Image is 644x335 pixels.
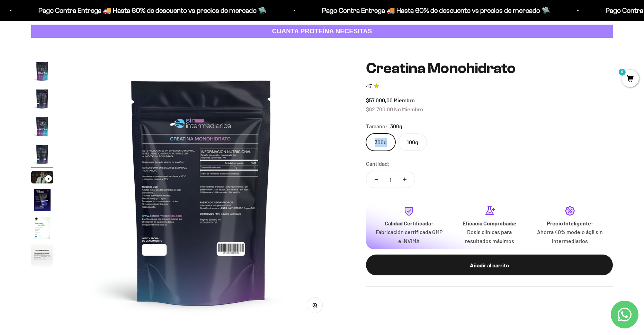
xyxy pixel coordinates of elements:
[314,5,542,16] p: Pago Contra Entrega 🚚 Hasta 60% de descuento vs precios de mercado 🛸
[31,88,53,112] button: Ir al artículo 2
[366,60,613,77] h1: Creatina Monohidrato
[535,227,605,245] p: Ahorra 40% modelo ágil sin intermediarios
[8,81,143,100] div: La confirmación de la pureza de los ingredientes.
[31,60,53,84] button: Ir al artículo 1
[113,103,143,115] button: Enviar
[31,115,53,140] button: Ir al artículo 3
[394,97,415,103] span: Miembro
[390,122,402,131] span: 300g
[8,11,143,27] p: ¿Qué te daría la seguridad final para añadir este producto a tu carrito?
[31,25,613,38] a: CUANTA PROTEÍNA NECESITAS
[395,171,415,188] button: Aumentar cantidad
[30,5,259,16] p: Pago Contra Entrega 🚚 Hasta 60% de descuento vs precios de mercado 🛸
[31,171,53,186] button: Ir al artículo 5
[618,68,626,76] mark: 0
[31,60,53,82] img: Creatina Monohidrato
[366,97,393,103] span: $57.000,00
[374,227,444,245] p: Fabricación certificada GMP e INVIMA
[31,115,53,138] img: Creatina Monohidrato
[547,220,593,226] strong: Precio Inteligente:
[272,27,372,35] strong: CUANTA PROTEÍNA NECESITAS
[31,217,53,239] img: Creatina Monohidrato
[385,220,433,226] strong: Calidad Certificada:
[31,244,53,267] img: Creatina Monohidrato
[31,244,53,269] button: Ir al artículo 8
[366,83,372,90] span: 4.7
[366,171,386,188] button: Reducir cantidad
[366,106,393,112] span: $62.700,00
[31,143,53,167] button: Ir al artículo 4
[455,227,524,245] p: Dosis clínicas para resultados máximos
[621,75,639,83] a: 0
[366,159,390,168] label: Cantidad:
[113,103,143,115] span: Enviar
[31,143,53,165] img: Creatina Monohidrato
[70,60,333,323] img: Creatina Monohidrato
[394,106,423,112] span: No Miembro
[366,255,613,275] button: Añadir al carrito
[463,220,517,226] strong: Eficacia Comprobada:
[31,88,53,110] img: Creatina Monohidrato
[366,83,613,90] a: 4.74.7 de 5.0 estrellas
[31,217,53,241] button: Ir al artículo 7
[8,33,143,52] div: Un aval de expertos o estudios clínicos en la página.
[8,67,143,79] div: Un mensaje de garantía de satisfacción visible.
[31,189,53,213] button: Ir al artículo 6
[31,189,53,211] img: Creatina Monohidrato
[380,261,599,270] div: Añadir al carrito
[8,53,143,66] div: Más detalles sobre la fecha exacta de entrega.
[366,122,387,131] legend: Tamaño:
